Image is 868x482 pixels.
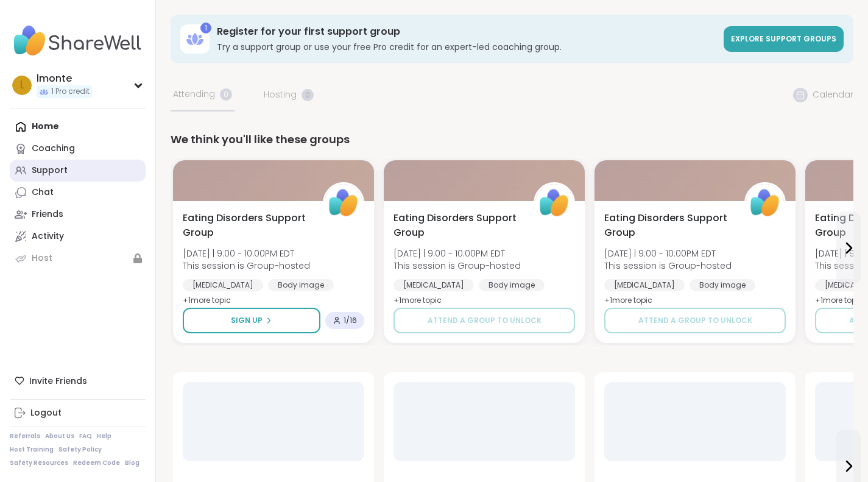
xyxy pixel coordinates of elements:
[325,184,362,222] img: ShareWell
[37,72,92,85] div: lmonte
[32,252,52,264] div: Host
[10,370,146,392] div: Invite Friends
[393,279,474,291] div: [MEDICAL_DATA]
[746,184,784,222] img: ShareWell
[10,445,54,454] a: Host Training
[51,87,90,97] span: 1 Pro credit
[393,247,521,260] span: [DATE] | 9:00 - 10:00PM EDT
[10,432,40,441] a: Referrals
[58,445,102,454] a: Safety Policy
[125,459,139,467] a: Blog
[604,308,786,333] button: Attend a group to unlock
[10,160,146,182] a: Support
[10,138,146,160] a: Coaching
[604,211,731,240] span: Eating Disorders Support Group
[10,204,146,225] a: Friends
[268,279,334,291] div: Body image
[32,143,75,155] div: Coaching
[604,247,732,260] span: [DATE] | 9:00 - 10:00PM EDT
[479,279,545,291] div: Body image
[638,315,752,326] span: Attend a group to unlock
[10,225,146,247] a: Activity
[10,182,146,204] a: Chat
[10,247,146,269] a: Host
[393,211,520,240] span: Eating Disorders Support Group
[217,41,716,53] h3: Try a support group or use your free Pro credit for an expert-led coaching group.
[97,432,111,441] a: Help
[724,26,844,52] a: Explore support groups
[731,34,836,44] span: Explore support groups
[393,308,575,333] button: Attend a group to unlock
[45,432,74,441] a: About Us
[32,186,54,199] div: Chat
[393,260,521,272] span: This session is Group-hosted
[183,247,310,260] span: [DATE] | 9:00 - 10:00PM EDT
[171,131,853,148] div: We think you'll like these groups
[344,316,357,325] span: 1 / 16
[690,279,755,291] div: Body image
[20,77,24,93] span: l
[183,211,309,240] span: Eating Disorders Support Group
[32,165,68,177] div: Support
[217,25,716,38] h3: Register for your first support group
[535,184,573,222] img: ShareWell
[183,308,320,333] button: Sign Up
[183,279,263,291] div: [MEDICAL_DATA]
[30,407,62,419] div: Logout
[10,19,146,62] img: ShareWell Nav Logo
[73,459,120,467] a: Redeem Code
[10,402,146,424] a: Logout
[32,208,63,221] div: Friends
[604,279,685,291] div: [MEDICAL_DATA]
[10,459,68,467] a: Safety Resources
[604,260,732,272] span: This session is Group-hosted
[79,432,92,441] a: FAQ
[428,315,542,326] span: Attend a group to unlock
[200,23,211,34] div: 1
[32,230,64,243] div: Activity
[231,315,263,326] span: Sign Up
[183,260,310,272] span: This session is Group-hosted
